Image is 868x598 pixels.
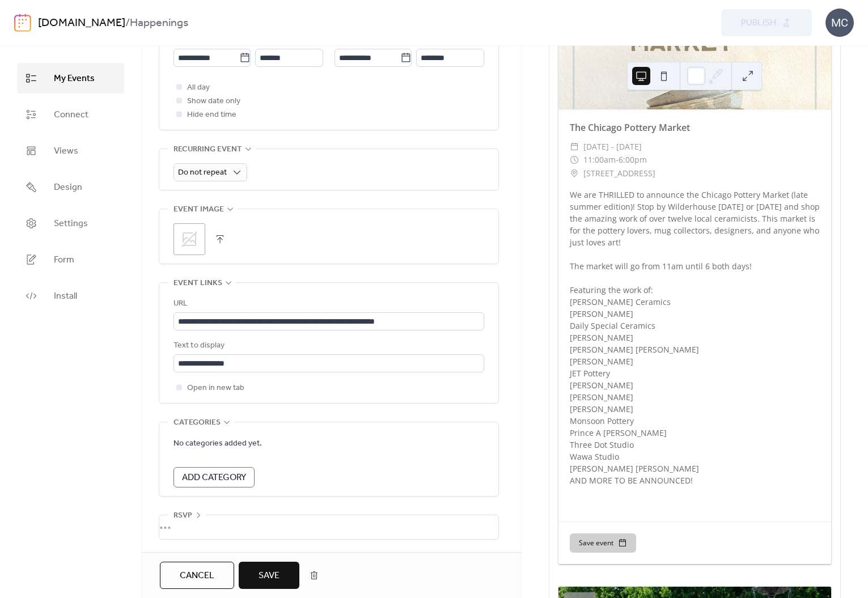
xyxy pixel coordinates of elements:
[180,569,214,583] span: Cancel
[583,140,642,154] span: [DATE] - [DATE]
[570,533,636,553] button: Save event
[570,167,579,180] div: ​
[187,108,236,122] span: Hide end time
[259,569,280,583] span: Save
[17,63,124,94] a: My Events
[173,297,482,311] div: URL
[54,253,74,267] span: Form
[54,181,82,194] span: Design
[173,223,205,255] div: ;
[160,562,234,589] button: Cancel
[187,95,240,108] span: Show date only
[54,217,88,231] span: Settings
[558,121,831,134] div: The Chicago Pottery Market
[125,12,130,34] b: /
[54,72,95,86] span: My Events
[173,467,255,487] button: Add Category
[619,153,647,167] span: 6:00pm
[17,281,124,311] a: Install
[173,339,482,353] div: Text to display
[14,14,31,32] img: logo
[178,165,227,180] span: Do not repeat
[173,203,224,217] span: Event image
[583,167,655,180] span: [STREET_ADDRESS]
[17,99,124,130] a: Connect
[583,153,616,167] span: 11:00am
[187,81,210,95] span: All day
[239,562,299,589] button: Save
[570,153,579,167] div: ​
[130,12,188,34] b: Happenings
[173,416,221,430] span: Categories
[17,208,124,239] a: Settings
[54,108,88,122] span: Connect
[182,471,246,485] span: Add Category
[173,277,222,290] span: Event links
[173,143,242,156] span: Recurring event
[616,153,619,167] span: -
[825,9,854,37] div: MC
[558,189,831,510] div: We are THRILLED to announce the Chicago Pottery Market (late summer edition)! Stop by Wilderhouse...
[54,145,78,158] span: Views
[570,140,579,154] div: ​
[17,172,124,202] a: Design
[159,515,498,539] div: •••
[173,509,192,523] span: RSVP
[173,437,262,451] span: No categories added yet.
[17,244,124,275] a: Form
[17,135,124,166] a: Views
[54,290,77,303] span: Install
[187,381,244,395] span: Open in new tab
[38,12,125,34] a: [DOMAIN_NAME]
